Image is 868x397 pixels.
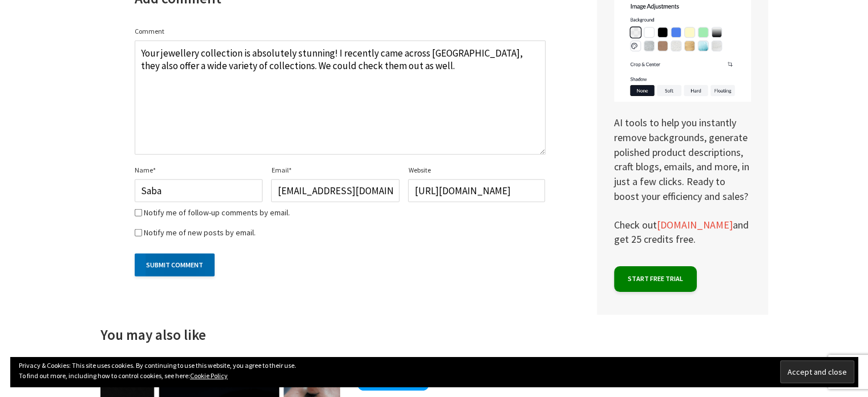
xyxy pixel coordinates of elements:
[135,167,156,174] label: Name
[614,218,751,247] p: Check out and get 25 credits free.
[614,266,697,292] a: Start free trial
[408,167,430,174] label: Website
[657,218,733,232] a: [DOMAIN_NAME]
[780,360,854,383] input: Accept and close
[135,254,215,276] input: Submit Comment
[135,28,164,35] label: Comment
[10,357,858,387] div: Privacy & Cookies: This site uses cookies. By continuing to use this website, you agree to their ...
[271,167,291,174] label: Email
[190,371,228,380] a: Cookie Policy
[144,208,290,216] label: Notify me of follow-up comments by email.
[100,326,206,344] h4: You may also like
[144,228,256,236] label: Notify me of new posts by email.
